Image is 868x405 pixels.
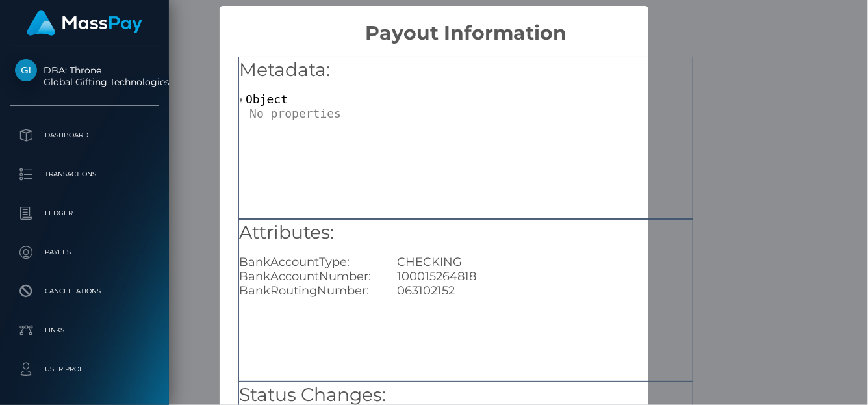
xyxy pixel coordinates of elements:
div: BankAccountType: [229,255,387,269]
p: Payees [15,242,154,262]
div: CHECKING [387,255,702,269]
h5: Metadata: [239,57,693,83]
p: Links [15,320,154,340]
span: DBA: Throne Global Gifting Technologies Inc [10,64,159,88]
img: MassPay Logo [27,10,142,36]
h5: Attributes: [239,220,693,246]
span: Object [246,92,288,106]
div: 100015264818 [387,269,702,283]
div: BankRoutingNumber: [229,283,387,298]
img: Global Gifting Technologies Inc [15,59,37,81]
p: Transactions [15,164,154,184]
div: BankAccountNumber: [229,269,387,283]
h2: Payout Information [220,6,712,45]
p: User Profile [15,359,154,379]
p: Ledger [15,203,154,223]
div: 063102152 [387,283,702,298]
p: Cancellations [15,281,154,301]
p: Dashboard [15,125,154,145]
